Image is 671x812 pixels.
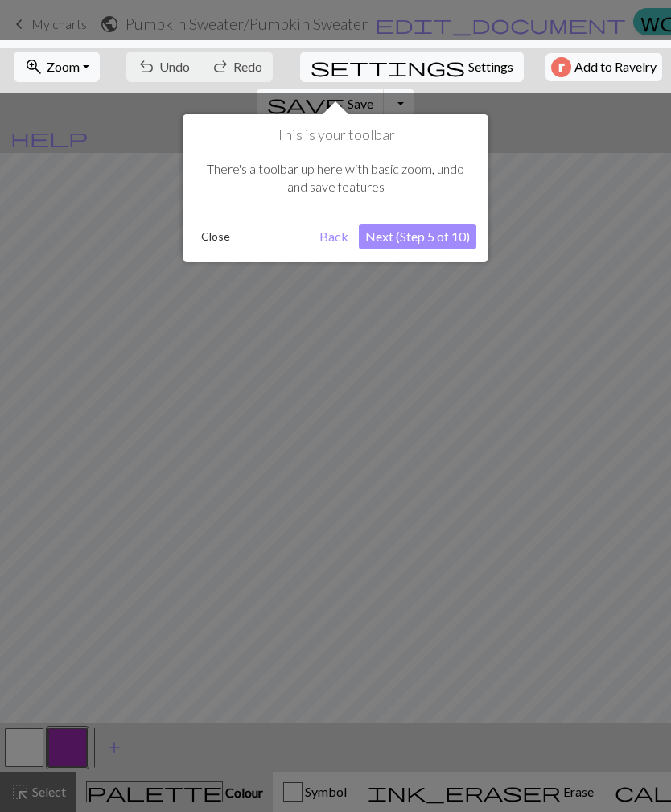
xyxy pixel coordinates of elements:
[195,225,237,249] button: Close
[359,224,476,249] button: Next (Step 5 of 10)
[183,114,488,262] div: This is your toolbar
[313,224,355,249] button: Back
[195,144,476,212] div: There's a toolbar up here with basic zoom, undo and save features
[195,126,476,144] h1: This is your toolbar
